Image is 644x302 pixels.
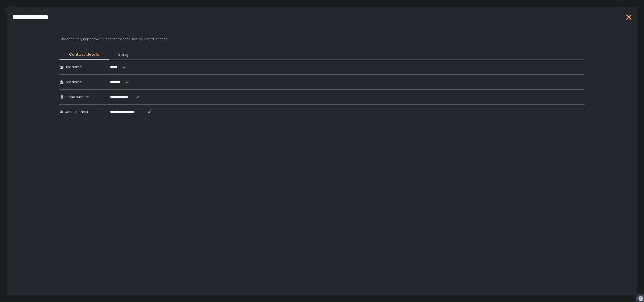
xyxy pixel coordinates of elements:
[59,37,168,42] h2: Changes only impact your user information, not your legal entities.
[65,95,89,99] span: Phone number
[65,110,88,114] span: Contact email
[65,80,82,84] span: Last Name
[118,52,129,57] span: Billing
[69,52,99,57] span: Contact details
[65,65,82,69] span: First Name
